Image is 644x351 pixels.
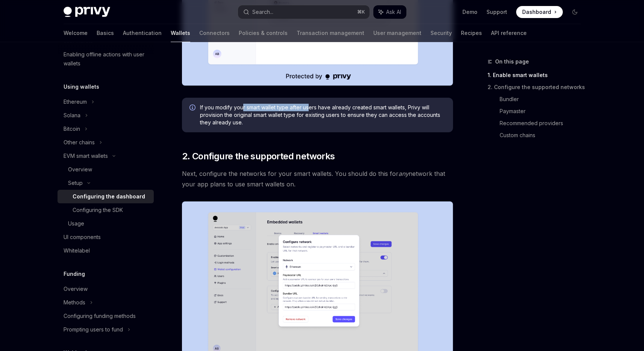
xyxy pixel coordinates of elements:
[373,5,406,19] button: Ask AI
[491,24,527,42] a: API reference
[64,82,99,91] h5: Using wallets
[399,170,409,177] em: any
[500,105,587,117] a: Paymaster
[68,219,84,228] div: Usage
[58,190,154,203] a: Configuring the dashboard
[64,24,88,42] a: Welcome
[500,117,587,129] a: Recommended providers
[58,217,154,230] a: Usage
[239,24,288,42] a: Policies & controls
[123,24,162,42] a: Authentication
[58,203,154,217] a: Configuring the SDK
[64,298,85,307] div: Methods
[64,50,149,68] div: Enabling offline actions with user wallets
[73,206,123,215] div: Configuring the SDK
[58,163,154,176] a: Overview
[461,24,482,42] a: Recipes
[58,244,154,257] a: Whitelabel
[58,282,154,296] a: Overview
[495,57,529,66] span: On this page
[64,246,90,255] div: Whitelabel
[500,129,587,141] a: Custom chains
[64,124,80,133] div: Bitcoin
[252,8,273,17] div: Search...
[430,24,452,42] a: Security
[569,6,581,18] button: Toggle dark mode
[386,8,401,16] span: Ask AI
[68,179,83,188] div: Setup
[357,9,365,15] span: ⌘ K
[64,111,80,120] div: Solana
[58,48,154,70] a: Enabling offline actions with user wallets
[64,7,110,17] img: dark logo
[516,6,563,18] a: Dashboard
[73,192,145,201] div: Configuring the dashboard
[462,8,477,16] a: Demo
[97,24,114,42] a: Basics
[64,151,108,160] div: EVM smart wallets
[68,165,92,174] div: Overview
[64,138,95,147] div: Other chains
[171,24,190,42] a: Wallets
[486,8,507,16] a: Support
[238,5,370,19] button: Search...⌘K
[522,8,551,16] span: Dashboard
[64,284,88,294] div: Overview
[64,325,123,334] div: Prompting users to fund
[64,312,136,321] div: Configuring funding methods
[189,104,197,112] svg: Info
[500,93,587,105] a: Bundler
[488,81,587,93] a: 2. Configure the supported networks
[373,24,421,42] a: User management
[199,24,230,42] a: Connectors
[182,150,335,162] span: 2. Configure the supported networks
[200,104,445,126] span: If you modify your smart wallet type after users have already created smart wallets, Privy will p...
[58,309,154,323] a: Configuring funding methods
[297,24,364,42] a: Transaction management
[64,233,101,242] div: UI components
[64,269,85,278] h5: Funding
[488,69,587,81] a: 1. Enable smart wallets
[64,97,87,106] div: Ethereum
[58,230,154,244] a: UI components
[182,168,453,189] span: Next, configure the networks for your smart wallets. You should do this for network that your app...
